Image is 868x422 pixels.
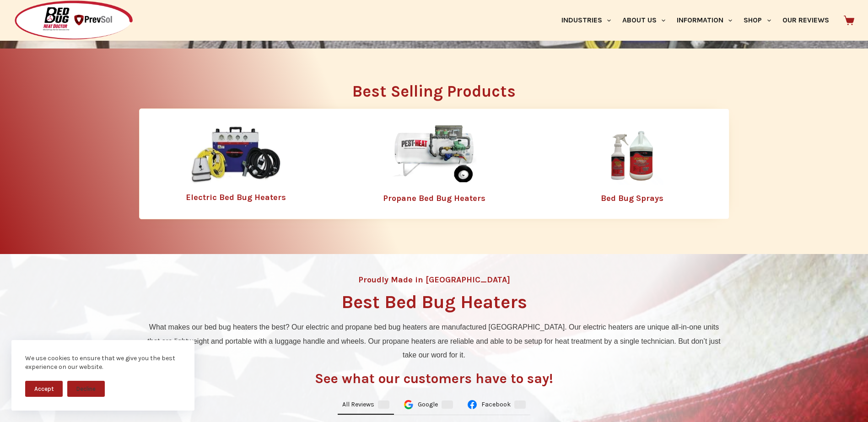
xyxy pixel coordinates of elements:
a: Electric Bed Bug Heaters [186,192,286,202]
a: Bed Bug Sprays [601,193,663,203]
span: Facebook [481,401,511,408]
h3: See what our customers have to say! [315,372,553,385]
span: All Reviews [342,401,374,408]
button: Decline [67,381,105,397]
div: We use cookies to ensure that we give you the best experience on our website. [25,354,181,372]
h4: Proudly Made in [GEOGRAPHIC_DATA] [358,276,510,284]
p: What makes our bed bug heaters the best? Our electric and propane bed bug heaters are manufacture... [144,320,725,362]
a: Propane Bed Bug Heaters [383,193,485,203]
button: Accept [25,381,63,397]
span: Google [418,401,438,408]
h2: Best Selling Products [139,83,729,99]
h1: Best Bed Bug Heaters [341,293,527,311]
